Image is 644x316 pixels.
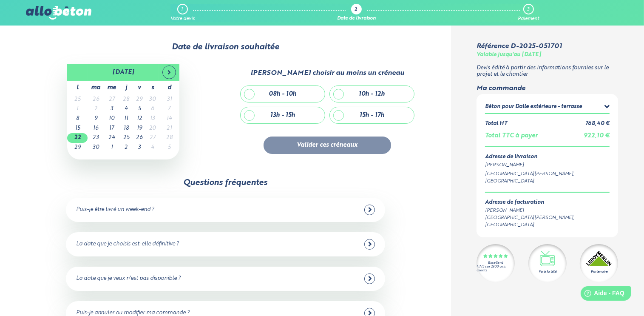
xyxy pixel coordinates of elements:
[146,104,159,114] td: 6
[269,91,297,98] div: 08h - 10h
[159,133,179,143] td: 28
[539,269,556,274] div: Vu à la télé
[88,143,104,153] td: 30
[485,132,538,139] div: Total TTC à payer
[159,114,179,124] td: 14
[159,104,179,114] td: 7
[76,207,155,213] div: Puis-je être livré un week-end ?
[477,265,515,273] div: 4.7/5 sur 2300 avis clients
[133,124,146,134] td: 19
[337,4,376,22] a: 2 Date de livraison
[159,124,179,134] td: 21
[264,137,391,154] button: Valider ces créneaux
[477,85,618,92] div: Ma commande
[170,4,195,22] a: 1 Votre devis
[88,64,159,81] th: [DATE]
[485,214,610,229] div: [GEOGRAPHIC_DATA][PERSON_NAME], [GEOGRAPHIC_DATA]
[485,171,610,185] div: [GEOGRAPHIC_DATA][PERSON_NAME], [GEOGRAPHIC_DATA]
[485,199,610,206] div: Adresse de facturation
[104,124,119,134] td: 17
[337,16,376,22] div: Date de livraison
[146,81,159,95] th: s
[119,95,133,105] td: 28
[133,104,146,114] td: 5
[585,121,610,127] div: 768,40 €
[26,6,91,20] img: allobéton
[76,241,179,248] div: La date que je choisis est-elle définitive ?
[133,114,146,124] td: 12
[104,133,119,143] td: 24
[119,81,133,95] th: j
[67,133,88,143] td: 22
[146,143,159,153] td: 4
[181,7,183,12] div: 1
[88,95,104,105] td: 26
[527,7,529,12] div: 3
[518,16,539,22] div: Paiement
[591,269,607,274] div: Partenaire
[170,16,195,22] div: Votre devis
[146,114,159,124] td: 13
[67,81,88,95] th: l
[67,114,88,124] td: 8
[88,104,104,114] td: 2
[518,4,539,22] a: 3 Paiement
[477,65,618,77] p: Devis édité à partir des informations fournies sur le projet et le chantier
[146,95,159,105] td: 30
[67,124,88,134] td: 15
[119,114,133,124] td: 11
[477,43,562,50] div: Référence D-2025-051701
[104,95,119,105] td: 27
[88,114,104,124] td: 9
[104,81,119,95] th: me
[485,207,610,214] div: [PERSON_NAME]
[584,133,610,139] span: 922,10 €
[133,95,146,105] td: 29
[270,112,295,119] div: 13h - 15h
[76,276,181,282] div: La date que je veux n'est pas disponible ?
[146,124,159,134] td: 20
[485,104,582,110] div: Béton pour Dalle extérieure - terrasse
[359,91,385,98] div: 10h - 12h
[104,114,119,124] td: 10
[119,124,133,134] td: 18
[477,52,541,58] div: Valable jusqu'au [DATE]
[146,133,159,143] td: 27
[360,112,384,119] div: 15h - 17h
[133,133,146,143] td: 26
[159,95,179,105] td: 31
[488,261,503,265] div: Excellent
[119,104,133,114] td: 4
[67,143,88,153] td: 29
[159,81,179,95] th: d
[119,133,133,143] td: 25
[104,143,119,153] td: 1
[88,81,104,95] th: ma
[485,121,507,127] div: Total HT
[104,104,119,114] td: 3
[485,154,610,160] div: Adresse de livraison
[133,143,146,153] td: 3
[88,124,104,134] td: 16
[568,283,635,307] iframe: Help widget launcher
[67,104,88,114] td: 1
[485,162,610,169] div: [PERSON_NAME]
[67,95,88,105] td: 25
[26,43,425,52] div: Date de livraison souhaitée
[119,143,133,153] td: 2
[183,178,267,188] div: Questions fréquentes
[355,7,357,13] div: 2
[133,81,146,95] th: v
[485,102,610,113] summary: Béton pour Dalle extérieure - terrasse
[159,143,179,153] td: 5
[88,133,104,143] td: 23
[250,69,405,77] div: [PERSON_NAME] choisir au moins un créneau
